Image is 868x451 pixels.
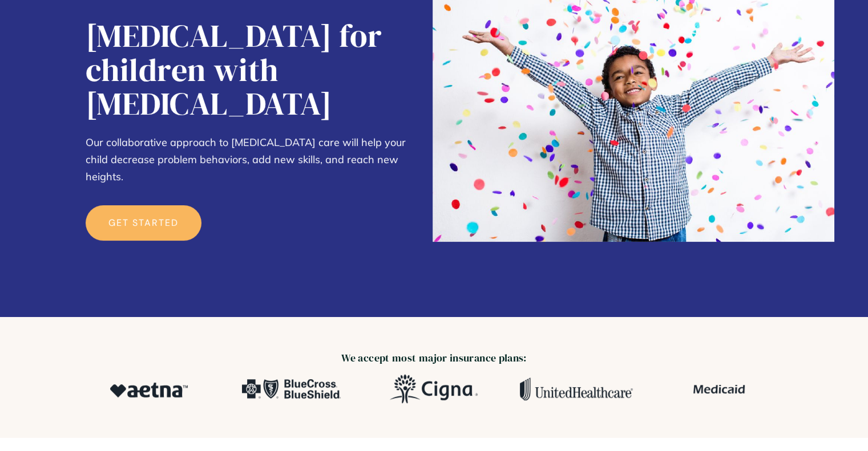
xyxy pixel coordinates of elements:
img: Medicaid [691,376,748,402]
h5: We accept most major insurance plans: [86,351,783,365]
img: Blue Cross Blue Shield [242,379,341,398]
a: get started [86,205,201,241]
p: Our collaborative approach to [MEDICAL_DATA] care will help your child decrease problem behaviors... [86,134,421,185]
img: Cigna [390,374,478,404]
img: United Healthcare [520,377,633,401]
h1: [MEDICAL_DATA] for children with [MEDICAL_DATA] [86,19,421,120]
img: Aetna [110,383,188,397]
